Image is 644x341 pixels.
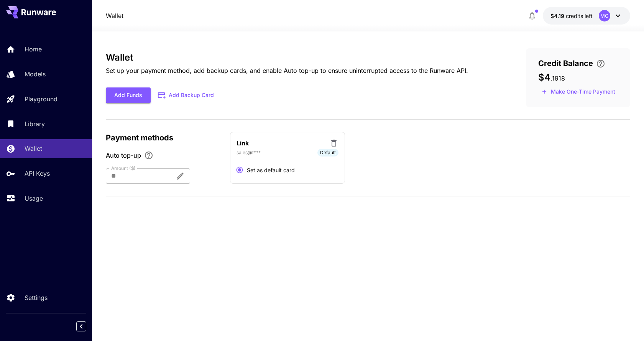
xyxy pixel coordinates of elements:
[538,86,619,98] button: Make a one-time, non-recurring payment
[538,72,550,83] span: $4
[25,169,50,178] p: API Keys
[25,94,58,104] p: Playground
[25,293,48,302] p: Settings
[593,59,608,68] button: Enter your card details and choose an Auto top-up amount to avoid service interruptions. We'll au...
[550,13,566,19] span: $4.19
[106,66,468,75] p: Set up your payment method, add backup cards, and enable Auto top-up to ensure uninterrupted acce...
[25,69,46,79] p: Models
[538,58,593,69] span: Credit Balance
[151,88,222,103] button: Add Backup Card
[317,149,338,156] span: Default
[599,10,610,21] div: MG
[76,321,86,331] button: Collapse sidebar
[566,13,593,19] span: credits left
[25,194,43,203] p: Usage
[106,11,123,20] a: Wallet
[247,166,295,174] span: Set as default card
[543,7,630,25] button: $4.1918MG
[25,144,42,153] p: Wallet
[237,138,249,148] p: Link
[550,74,565,82] span: . 1918
[106,151,141,160] span: Auto top-up
[106,52,468,63] h3: Wallet
[111,165,136,171] label: Amount ($)
[25,44,42,54] p: Home
[106,11,123,20] nav: breadcrumb
[82,320,92,333] div: Collapse sidebar
[550,12,593,20] div: $4.1918
[106,87,151,103] button: Add Funds
[106,132,221,143] p: Payment methods
[25,119,45,128] p: Library
[141,151,156,160] button: Enable Auto top-up to ensure uninterrupted service. We'll automatically bill the chosen amount wh...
